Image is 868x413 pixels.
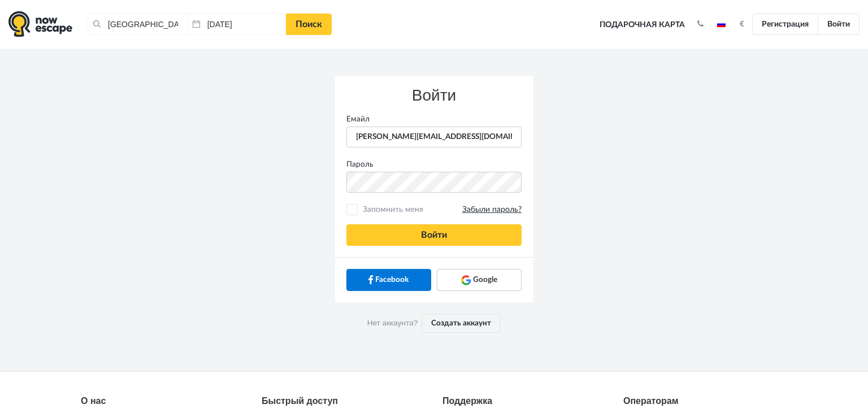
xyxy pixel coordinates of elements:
span: Google [473,274,497,285]
input: Дата [187,14,287,35]
div: Поддержка [442,394,606,408]
button: € [734,19,750,30]
a: Google [437,269,522,290]
label: Емайл [338,114,530,125]
a: Забыли пароль? [462,205,522,215]
strong: € [740,20,744,28]
input: Запомнить меняЗабыли пароль? [349,206,356,214]
a: Поиск [286,14,332,35]
a: Войти [818,14,860,35]
span: Facebook [375,274,409,285]
a: Facebook [346,269,431,290]
span: Запомнить меня [360,204,522,215]
a: Регистрация [752,14,818,35]
label: Пароль [338,159,530,170]
a: Подарочная карта [596,12,689,37]
button: Войти [346,224,522,246]
div: Быстрый доступ [262,394,426,408]
h3: Войти [346,87,522,105]
img: logo [8,11,72,37]
a: Создать аккаунт [422,314,501,333]
div: О нас [81,394,245,408]
img: ru.jpg [717,21,726,27]
input: Город или название квеста [88,14,187,35]
div: Операторам [623,394,787,408]
div: Нет аккаунта? [335,302,533,344]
